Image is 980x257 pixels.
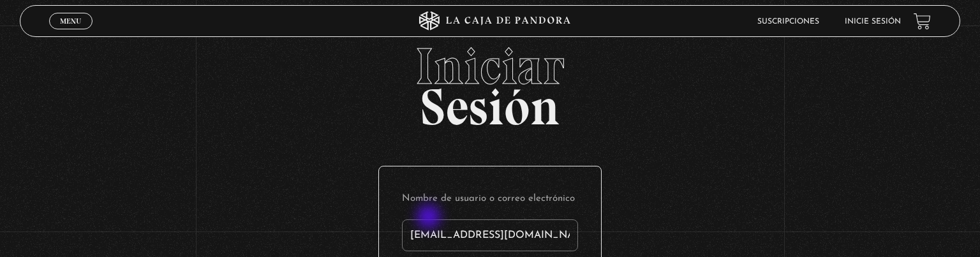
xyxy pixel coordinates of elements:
[402,189,578,209] label: Nombre de usuario o correo electrónico
[56,28,86,37] span: Cerrar
[60,17,81,25] span: Menu
[757,18,819,26] a: Suscripciones
[914,13,931,30] a: View your shopping cart
[845,18,901,26] a: Inicie sesión
[20,41,961,122] h2: Sesión
[20,41,961,92] span: Iniciar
